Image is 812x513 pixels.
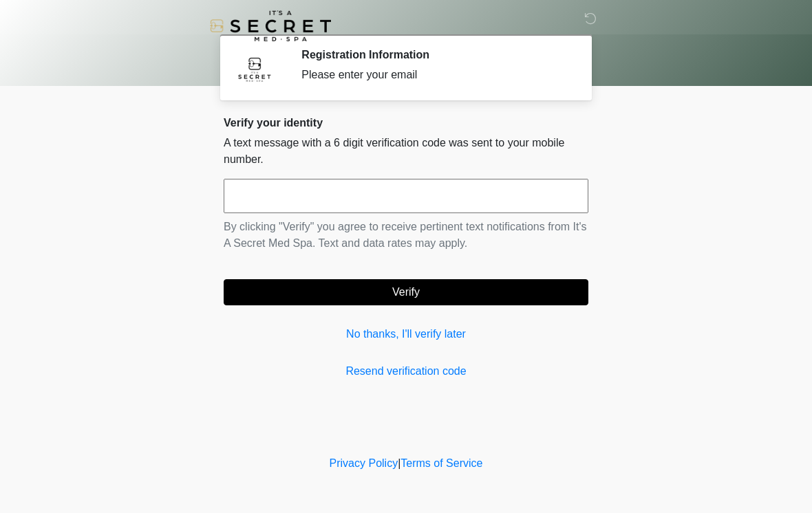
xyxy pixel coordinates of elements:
a: Terms of Service [400,457,482,469]
a: No thanks, I'll verify later [224,326,588,342]
h2: Registration Information [301,48,568,61]
a: Privacy Policy [330,457,398,469]
a: | [398,457,400,469]
div: Please enter your email [301,67,568,83]
img: Agent Avatar [234,48,275,89]
button: Verify [224,279,588,305]
img: It's A Secret Med Spa Logo [210,10,331,41]
h2: Verify your identity [224,116,588,129]
a: Resend verification code [224,363,588,380]
p: A text message with a 6 digit verification code was sent to your mobile number. [224,135,588,168]
p: By clicking "Verify" you agree to receive pertinent text notifications from It's A Secret Med Spa... [224,219,588,252]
